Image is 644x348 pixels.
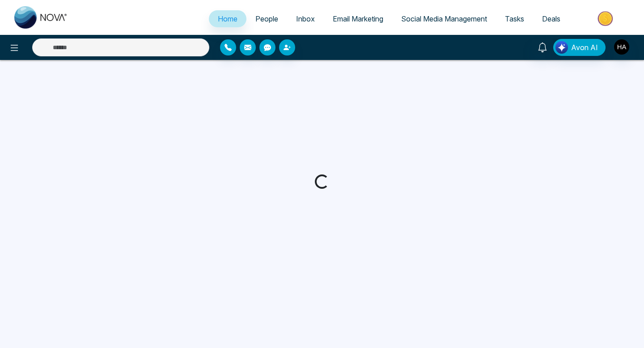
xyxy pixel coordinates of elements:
[218,14,237,23] span: Home
[246,10,287,27] a: People
[333,14,383,23] span: Email Marketing
[496,10,533,27] a: Tasks
[614,39,629,55] img: User Avatar
[324,10,392,27] a: Email Marketing
[533,10,569,27] a: Deals
[14,6,68,29] img: Nova CRM Logo
[209,10,246,27] a: Home
[287,10,324,27] a: Inbox
[401,14,487,23] span: Social Media Management
[555,41,568,54] img: Lead Flow
[505,14,524,23] span: Tasks
[392,10,496,27] a: Social Media Management
[571,42,598,53] span: Avon AI
[553,39,606,56] button: Avon AI
[255,14,278,23] span: People
[542,14,560,23] span: Deals
[296,14,315,23] span: Inbox
[574,8,639,29] img: Market-place.gif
